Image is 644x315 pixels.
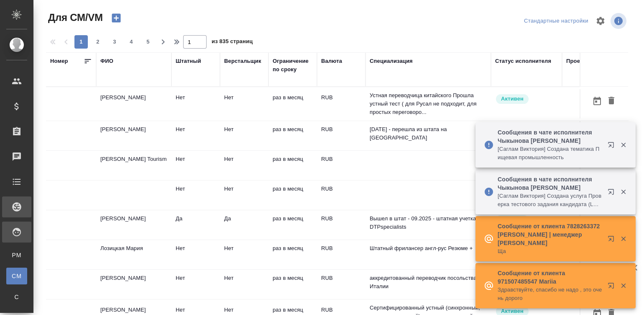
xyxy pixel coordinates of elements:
span: 2 [91,38,105,46]
div: Ограничение по сроку [273,57,313,74]
td: RUB [317,121,365,150]
button: Закрыть [615,282,632,289]
a: CM [6,268,27,284]
td: Нет [220,121,268,150]
td: Нет [171,89,220,119]
a: С [6,289,27,305]
p: Устная переводчица китайского Прошла устный тест ( для Русал не подходит, для простых переговоро... [370,91,487,116]
td: Нет [220,151,268,180]
td: раз в месяц [268,151,317,180]
p: Сообщения в чате исполнителя Чыкынова [PERSON_NAME] [498,175,602,192]
span: 4 [125,38,138,46]
div: Специализация [370,57,413,65]
p: Сообщение от клиента 7828263372 [PERSON_NAME] | менеджер [PERSON_NAME] [498,222,602,247]
p: Вышел в штат - 09.2025 - штатная учетка DTPspecialists [370,214,487,231]
td: RUB [317,151,365,180]
span: Для СМ/VM [46,11,103,24]
span: 5 [141,38,155,46]
td: Нет [171,151,220,180]
p: аккредитованный переводчик посольства Италии [370,274,487,291]
td: [PERSON_NAME] [96,270,171,299]
td: раз в месяц [268,270,317,299]
div: Проектный отдел [566,57,615,65]
button: Открыть в новой вкладке [603,183,623,204]
button: Создать [106,11,126,25]
p: Сообщения в чате исполнителя Чыкынова [PERSON_NAME] [498,128,602,145]
td: Лозицкая Мария [96,240,171,269]
td: RUB [317,240,365,269]
button: 3 [108,35,121,49]
p: Штатный фрилансер англ-рус Резюме + [370,244,487,253]
div: Валюта [321,57,342,65]
td: [PERSON_NAME] Tourism [96,151,171,180]
td: Нет [220,181,268,210]
td: Нет [171,270,220,299]
button: 4 [125,35,138,49]
td: Да [171,210,220,240]
td: RUB [317,270,365,299]
button: Открыть календарь загрузки [590,93,604,109]
span: 3 [108,38,121,46]
td: Нет [171,121,220,150]
td: RUB [317,89,365,119]
button: Закрыть [615,235,632,243]
td: раз в месяц [268,181,317,210]
button: Открыть в новой вкладке [603,137,623,157]
td: RUB [317,181,365,210]
button: Закрыть [615,141,632,149]
td: [PERSON_NAME] [96,210,171,240]
td: [PERSON_NAME] [96,89,171,119]
span: из 835 страниц [212,36,253,49]
span: С [10,293,23,301]
button: Закрыть [615,188,632,196]
div: Рядовой исполнитель: назначай с учетом рейтинга [495,93,558,105]
div: Номер [50,57,68,65]
div: split button [522,15,590,28]
p: Ща [498,247,602,256]
td: раз в месяц [268,121,317,150]
td: Да [220,210,268,240]
div: Верстальщик [224,57,261,65]
p: Здравствуйте, спасибо не надо , это очень дорого [498,286,602,302]
td: раз в месяц [268,210,317,240]
td: RUB [317,210,365,240]
p: [Саглам Виктория] Создана тематика Пищевая промышленность [498,145,602,162]
p: Сообщение от клиента 971507485547 Mariia [498,269,602,286]
span: CM [10,272,23,280]
span: Посмотреть информацию [611,13,628,29]
td: [PERSON_NAME] [96,121,171,150]
div: Штатный [176,57,201,65]
td: Нет [220,270,268,299]
a: PM [6,247,27,263]
button: Открыть в новой вкладке [603,230,623,250]
button: Удалить [604,93,618,109]
td: Нет [220,89,268,119]
p: Активен [501,95,524,103]
td: раз в месяц [268,89,317,119]
td: раз в месяц [268,240,317,269]
td: Нет [171,240,220,269]
td: Нет [171,181,220,210]
button: Открыть в новой вкладке [603,277,623,297]
button: 2 [91,35,105,49]
span: PM [10,251,23,259]
div: Статус исполнителя [495,57,551,65]
span: Настроить таблицу [590,11,611,31]
button: 5 [141,35,155,49]
p: [DATE] - перешла из штата на [GEOGRAPHIC_DATA] [370,125,487,142]
td: Нет [220,240,268,269]
div: ФИО [100,57,113,65]
p: [Саглам Виктория] Создана услуга Проверка тестового задания кандидата (LQA) [498,192,602,209]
